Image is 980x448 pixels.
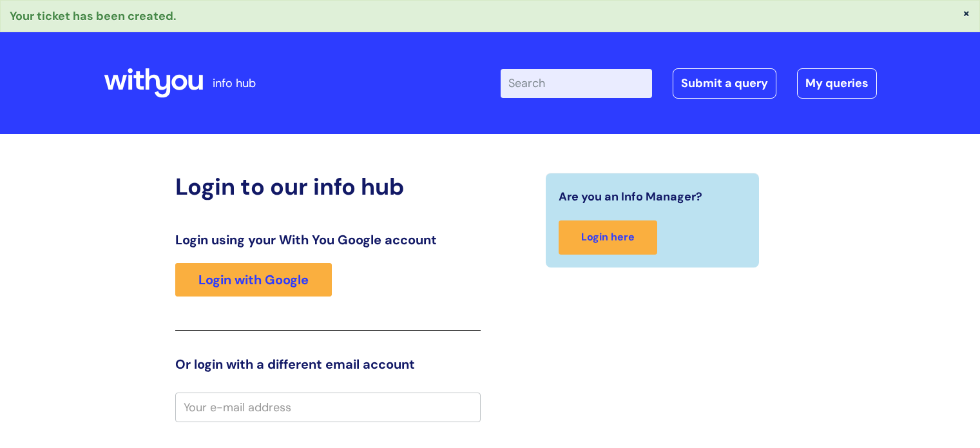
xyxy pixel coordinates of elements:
[175,263,332,297] a: Login with Google
[175,393,481,422] input: Your e-mail address
[213,73,256,93] p: info hub
[501,69,652,97] input: Search
[559,220,657,255] a: Login here
[963,7,970,19] button: ×
[175,356,481,372] h3: Or login with a different email account
[559,186,702,207] span: Are you an Info Manager?
[175,232,481,248] h3: Login using your With You Google account
[797,68,877,98] a: My queries
[673,68,776,98] a: Submit a query
[175,173,481,200] h2: Login to our info hub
